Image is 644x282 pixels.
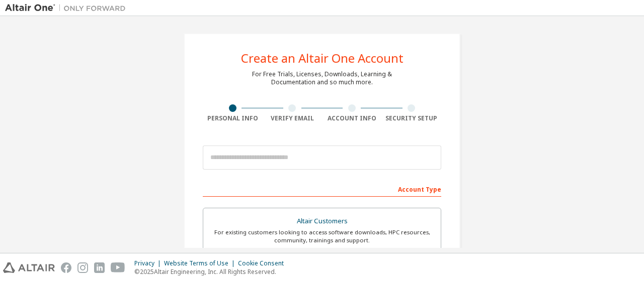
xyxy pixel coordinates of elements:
div: Privacy [134,259,164,267]
div: Security Setup [382,114,442,122]
img: instagram.svg [77,262,88,273]
div: Personal Info [203,114,263,122]
div: Website Terms of Use [164,259,238,267]
div: Verify Email [263,114,323,122]
img: altair_logo.svg [3,262,55,273]
div: Cookie Consent [238,259,290,267]
img: youtube.svg [111,262,125,273]
img: Altair One [5,3,131,13]
div: For Free Trials, Licenses, Downloads, Learning & Documentation and so much more. [252,70,392,86]
img: facebook.svg [61,262,71,273]
div: Altair Customers [209,214,435,228]
div: Account Type [203,181,441,197]
div: Create an Altair One Account [241,52,404,64]
div: Account Info [322,114,382,122]
img: linkedin.svg [94,262,105,273]
p: © 2025 Altair Engineering, Inc. All Rights Reserved. [134,267,290,276]
div: For existing customers looking to access software downloads, HPC resources, community, trainings ... [209,228,435,244]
